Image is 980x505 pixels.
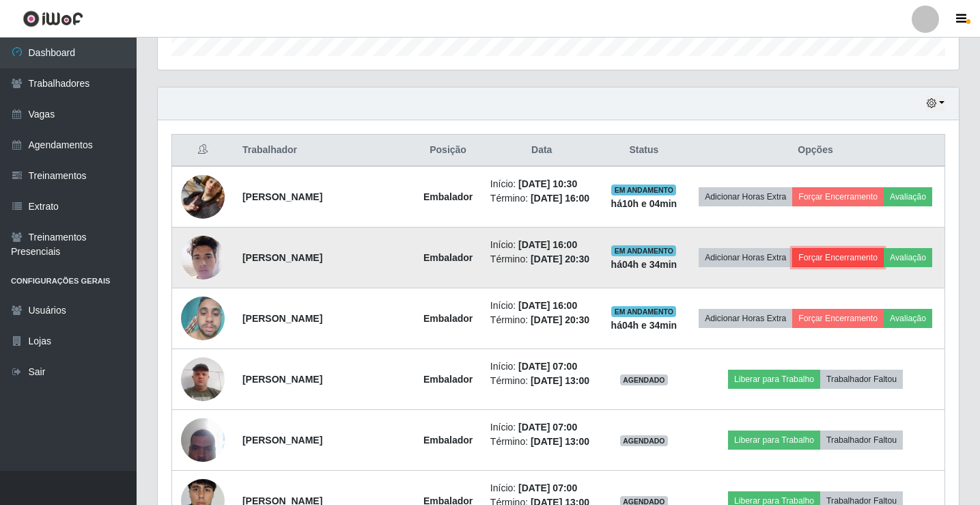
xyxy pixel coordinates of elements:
img: 1725546046209.jpeg [181,228,225,286]
strong: Embalador [423,374,473,385]
span: EM ANDAMENTO [611,306,676,317]
li: Início: [490,238,593,252]
th: Opções [686,135,944,167]
strong: há 10 h e 04 min [611,198,677,209]
span: AGENDADO [620,374,668,385]
img: CoreUI Logo [23,10,83,27]
time: [DATE] 20:30 [531,254,589,264]
button: Forçar Encerramento [792,187,884,206]
li: Início: [490,481,593,495]
li: Início: [490,177,593,191]
span: EM ANDAMENTO [611,245,676,256]
strong: Embalador [423,435,473,446]
li: Término: [490,252,593,267]
time: [DATE] 07:00 [518,422,577,433]
th: Data [482,135,602,167]
button: Avaliação [884,248,932,267]
button: Adicionar Horas Extra [699,187,792,206]
button: Adicionar Horas Extra [699,309,792,328]
strong: Embalador [423,252,473,263]
th: Posição [414,135,482,167]
button: Trabalhador Faltou [820,370,903,389]
li: Término: [490,435,593,449]
li: Término: [490,191,593,206]
span: AGENDADO [620,435,668,446]
time: [DATE] 16:00 [531,193,589,204]
span: EM ANDAMENTO [611,185,676,195]
li: Início: [490,420,593,435]
button: Liberar para Trabalho [728,370,820,389]
strong: Embalador [423,191,473,202]
button: Forçar Encerramento [792,309,884,328]
strong: [PERSON_NAME] [242,191,322,202]
button: Avaliação [884,309,932,328]
time: [DATE] 10:30 [518,178,577,189]
time: [DATE] 16:00 [518,300,577,311]
button: Trabalhador Faltou [820,431,903,450]
img: 1709375112510.jpeg [181,350,225,408]
li: Término: [490,374,593,388]
button: Adicionar Horas Extra [699,248,792,267]
time: [DATE] 16:00 [518,239,577,250]
strong: há 04 h e 34 min [611,259,677,270]
time: [DATE] 13:00 [531,375,589,386]
th: Trabalhador [234,135,414,167]
th: Status [602,135,686,167]
img: 1748551724527.jpeg [181,290,225,348]
strong: [PERSON_NAME] [242,374,322,385]
button: Avaliação [884,187,932,206]
strong: Embalador [423,313,473,324]
li: Término: [490,313,593,327]
strong: [PERSON_NAME] [242,252,322,263]
time: [DATE] 20:30 [531,314,589,325]
time: [DATE] 07:00 [518,482,577,493]
strong: há 04 h e 34 min [611,320,677,331]
button: Forçar Encerramento [792,248,884,267]
strong: [PERSON_NAME] [242,435,322,446]
li: Início: [490,299,593,313]
strong: [PERSON_NAME] [242,313,322,324]
li: Início: [490,359,593,374]
button: Liberar para Trabalho [728,431,820,450]
img: 1746137035035.jpeg [181,158,225,236]
time: [DATE] 07:00 [518,361,577,372]
img: 1722619557508.jpeg [181,411,225,469]
time: [DATE] 13:00 [531,436,589,447]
